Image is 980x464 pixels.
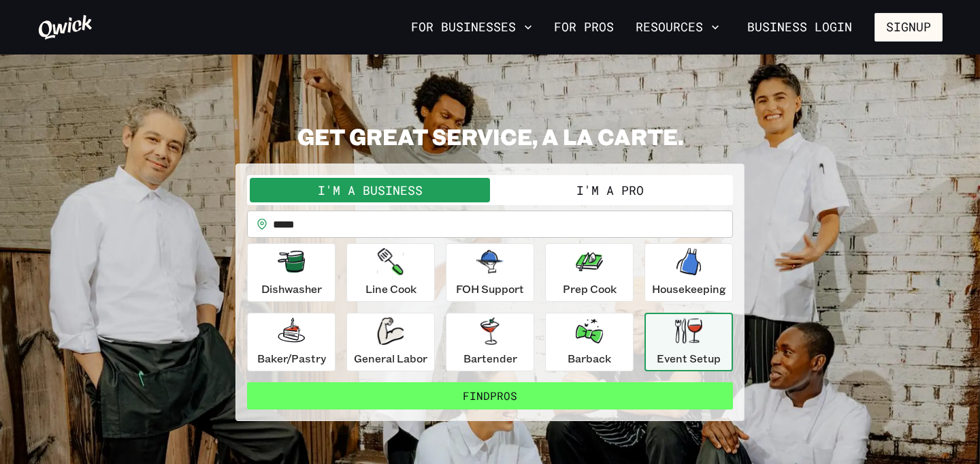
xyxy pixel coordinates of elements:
[630,16,725,39] button: Resources
[563,281,617,297] p: Prep Cook
[463,350,517,367] p: Bartender
[247,382,733,409] button: FindPros
[644,243,733,302] button: Housekeeping
[346,313,435,371] button: General Labor
[545,243,634,302] button: Prep Cook
[446,243,534,302] button: FOH Support
[736,13,864,42] a: Business Login
[490,178,730,202] button: I'm a Pro
[657,350,721,367] p: Event Setup
[875,13,943,42] button: Signup
[406,16,538,39] button: For Businesses
[365,281,416,297] p: Line Cook
[652,281,726,297] p: Housekeeping
[644,313,733,371] button: Event Setup
[247,243,336,302] button: Dishwasher
[261,281,322,297] p: Dishwasher
[549,16,619,39] a: For Pros
[545,313,634,371] button: Barback
[568,350,611,367] p: Barback
[257,350,326,367] p: Baker/Pastry
[456,281,524,297] p: FOH Support
[235,123,745,150] h2: GET GREAT SERVICE, A LA CARTE.
[354,350,427,367] p: General Labor
[247,313,336,371] button: Baker/Pastry
[346,243,435,302] button: Line Cook
[446,313,534,371] button: Bartender
[250,178,490,202] button: I'm a Business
